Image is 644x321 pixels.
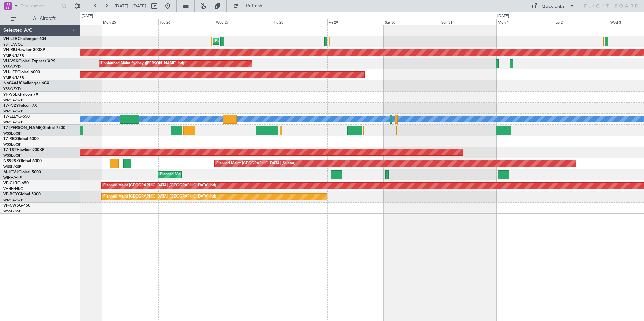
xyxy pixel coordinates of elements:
[496,19,553,25] div: Mon 1
[3,48,45,52] a: VH-RIUHawker 800XP
[3,153,21,158] a: WSSL/XSP
[3,170,18,174] span: M-JGVJ
[3,109,23,114] a: WMSA/SZB
[215,19,271,25] div: Wed 27
[3,181,29,185] a: VP-CJRG-650
[3,59,55,63] a: VH-VSKGlobal Express XRS
[3,98,23,103] a: WMSA/SZB
[3,159,42,163] a: N8998KGlobal 6000
[3,70,17,74] span: VH-LEP
[3,104,37,108] a: T7-PJ29Falcon 7X
[215,36,293,46] div: Planned Maint Sydney ([PERSON_NAME] Intl)
[3,37,46,41] a: VH-L2BChallenger 604
[553,19,609,25] div: Tue 2
[3,192,41,197] a: VP-BCYGlobal 5000
[3,204,19,208] span: VP-CWS
[101,59,184,69] div: Unplanned Maint Sydney ([PERSON_NAME] Intl)
[103,181,216,191] div: Planned Maint [GEOGRAPHIC_DATA] ([GEOGRAPHIC_DATA] Intl)
[160,170,244,180] div: Planned Maint [GEOGRAPHIC_DATA] (Halim Intl)
[440,19,496,25] div: Sun 31
[327,19,384,25] div: Fri 29
[240,4,268,8] span: Refresh
[3,175,22,180] a: WIHH/HLP
[3,126,65,130] a: T7-[PERSON_NAME]Global 7500
[384,19,440,25] div: Sat 30
[158,19,215,25] div: Tue 26
[3,181,17,185] span: VP-CJR
[3,186,23,191] a: VHHH/HKG
[3,142,21,147] a: WSSL/XSP
[3,137,39,141] a: T7-RICGlobal 6000
[216,158,295,169] div: Planned Maint [GEOGRAPHIC_DATA] (Seletar)
[271,19,327,25] div: Thu 28
[542,3,565,10] div: Quick Links
[3,137,16,141] span: T7-RIC
[3,93,38,97] a: 9H-VSLKFalcon 7X
[3,81,49,85] a: N604AUChallenger 604
[82,13,93,19] div: [DATE]
[3,120,23,125] a: WMSA/SZB
[3,159,19,163] span: N8998K
[497,13,509,19] div: [DATE]
[3,164,21,169] a: WSSL/XSP
[3,126,42,130] span: T7-[PERSON_NAME]
[3,86,21,92] a: YSSY/SYD
[7,13,73,24] button: All Aircraft
[3,64,21,69] a: YSSY/SYD
[3,37,18,41] span: VH-L2B
[3,198,23,203] a: WMSA/SZB
[102,19,158,25] div: Mon 25
[3,81,20,85] span: N604AU
[230,1,270,11] button: Refresh
[3,115,18,119] span: T7-ELLY
[3,115,30,119] a: T7-ELLYG-550
[3,75,24,80] a: YMEN/MEB
[3,59,18,63] span: VH-VSK
[3,131,21,136] a: WSSL/XSP
[3,148,44,152] a: T7-TSTHawker 900XP
[3,204,30,208] a: VP-CWSG-450
[21,1,59,11] input: Trip Number
[103,192,216,202] div: Planned Maint [GEOGRAPHIC_DATA] ([GEOGRAPHIC_DATA] Intl)
[3,48,17,52] span: VH-RIU
[3,53,24,58] a: YMEN/MEB
[3,209,21,214] a: WSSL/XSP
[3,70,40,74] a: VH-LEPGlobal 6000
[3,148,17,152] span: T7-TST
[3,104,19,108] span: T7-PJ29
[3,170,41,174] a: M-JGVJGlobal 5000
[528,1,578,11] button: Quick Links
[115,3,146,9] span: [DATE] - [DATE]
[3,192,18,197] span: VP-BCY
[18,16,71,21] span: All Aircraft
[3,93,20,97] span: 9H-VSLK
[3,42,23,47] a: YSHL/WOL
